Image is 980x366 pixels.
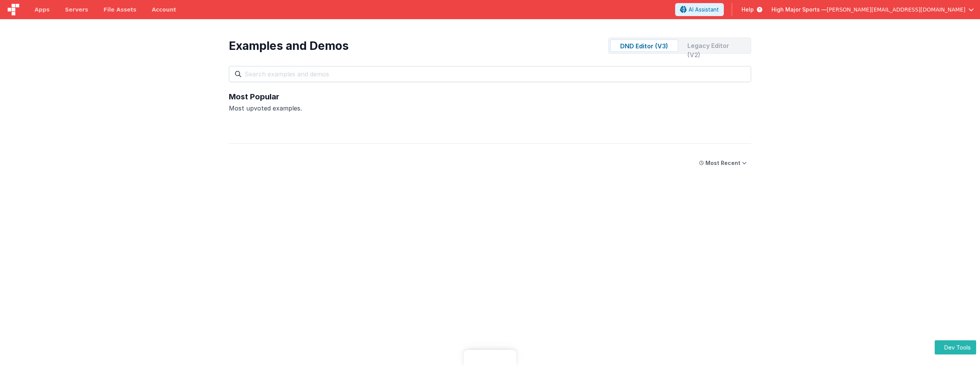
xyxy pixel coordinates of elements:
[229,39,349,53] div: Examples and Demos
[771,6,827,13] span: High Major Sports —
[229,66,751,82] input: Search examples and demos
[104,6,137,13] span: File Assets
[695,156,751,170] button: Most Recent
[827,6,965,13] span: [PERSON_NAME][EMAIL_ADDRESS][DOMAIN_NAME]
[705,159,740,167] div: Most Recent
[675,3,724,16] button: AI Assistant
[229,104,751,113] div: Most upvoted examples.
[689,6,719,13] span: AI Assistant
[464,350,516,366] iframe: Marker.io feedback button
[610,40,678,52] div: DND Editor (V3)
[771,6,974,13] button: High Major Sports — [PERSON_NAME][EMAIL_ADDRESS][DOMAIN_NAME]
[65,6,88,13] span: Servers
[742,6,754,13] span: Help
[935,340,976,354] button: Dev Tools
[229,91,751,102] div: Most Popular
[681,40,749,52] div: Legacy Editor (V2)
[35,6,50,13] span: Apps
